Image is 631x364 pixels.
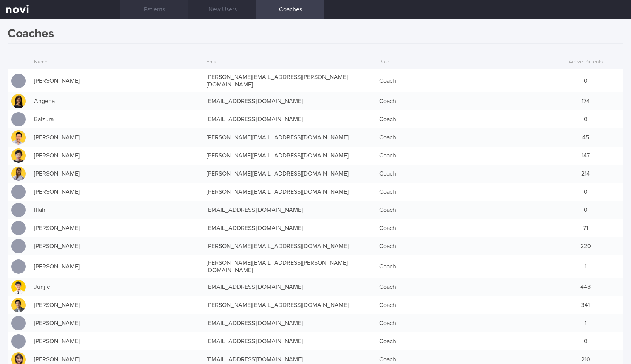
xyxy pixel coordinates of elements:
[203,55,375,69] div: Email
[548,166,623,181] div: 214
[375,279,548,295] div: Coach
[203,202,375,217] div: [EMAIL_ADDRESS][DOMAIN_NAME]
[30,279,203,295] div: Junjie
[30,202,203,217] div: Iffah
[548,239,623,254] div: 220
[548,184,623,199] div: 0
[30,298,203,313] div: [PERSON_NAME]
[548,148,623,163] div: 147
[203,148,375,163] div: [PERSON_NAME][EMAIL_ADDRESS][DOMAIN_NAME]
[548,55,623,69] div: Active Patients
[30,316,203,331] div: [PERSON_NAME]
[548,73,623,88] div: 0
[548,316,623,331] div: 1
[30,166,203,181] div: [PERSON_NAME]
[30,130,203,145] div: [PERSON_NAME]
[375,166,548,181] div: Coach
[548,279,623,295] div: 448
[375,73,548,88] div: Coach
[203,316,375,331] div: [EMAIL_ADDRESS][DOMAIN_NAME]
[203,279,375,295] div: [EMAIL_ADDRESS][DOMAIN_NAME]
[30,148,203,163] div: [PERSON_NAME]
[30,55,203,69] div: Name
[203,239,375,254] div: [PERSON_NAME][EMAIL_ADDRESS][DOMAIN_NAME]
[375,259,548,274] div: Coach
[203,298,375,313] div: [PERSON_NAME][EMAIL_ADDRESS][DOMAIN_NAME]
[203,221,375,236] div: [EMAIL_ADDRESS][DOMAIN_NAME]
[30,334,203,349] div: [PERSON_NAME]
[548,259,623,274] div: 1
[375,184,548,199] div: Coach
[548,298,623,313] div: 341
[203,255,375,278] div: [PERSON_NAME][EMAIL_ADDRESS][PERSON_NAME][DOMAIN_NAME]
[548,221,623,236] div: 71
[30,221,203,236] div: [PERSON_NAME]
[30,112,203,127] div: Baizura
[375,202,548,217] div: Coach
[375,55,548,69] div: Role
[548,202,623,217] div: 0
[375,316,548,331] div: Coach
[375,334,548,349] div: Coach
[375,130,548,145] div: Coach
[548,94,623,109] div: 174
[203,130,375,145] div: [PERSON_NAME][EMAIL_ADDRESS][DOMAIN_NAME]
[203,184,375,199] div: [PERSON_NAME][EMAIL_ADDRESS][DOMAIN_NAME]
[30,94,203,109] div: Angena
[548,334,623,349] div: 0
[8,26,623,44] h1: Coaches
[375,239,548,254] div: Coach
[30,259,203,274] div: [PERSON_NAME]
[203,166,375,181] div: [PERSON_NAME][EMAIL_ADDRESS][DOMAIN_NAME]
[203,112,375,127] div: [EMAIL_ADDRESS][DOMAIN_NAME]
[548,130,623,145] div: 45
[375,221,548,236] div: Coach
[30,73,203,88] div: [PERSON_NAME]
[375,112,548,127] div: Coach
[203,94,375,109] div: [EMAIL_ADDRESS][DOMAIN_NAME]
[203,69,375,92] div: [PERSON_NAME][EMAIL_ADDRESS][PERSON_NAME][DOMAIN_NAME]
[203,334,375,349] div: [EMAIL_ADDRESS][DOMAIN_NAME]
[375,148,548,163] div: Coach
[30,239,203,254] div: [PERSON_NAME]
[30,184,203,199] div: [PERSON_NAME]
[375,298,548,313] div: Coach
[548,112,623,127] div: 0
[375,94,548,109] div: Coach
